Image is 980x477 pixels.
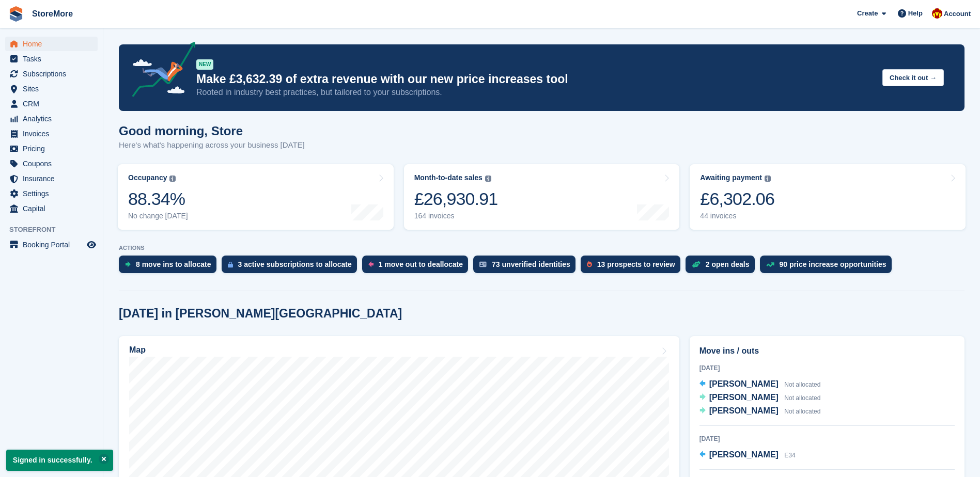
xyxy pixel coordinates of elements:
a: menu [5,112,98,126]
span: E34 [784,452,795,459]
a: menu [5,237,98,252]
a: [PERSON_NAME] E34 [699,449,796,462]
a: Awaiting payment £6,302.06 44 invoices [690,164,966,230]
div: 90 price increase opportunities [780,260,886,268]
img: move_outs_to_deallocate_icon-f764333ba52eb49d3ac5e1228854f67142a1ed5810a6f6cc68b1a99e826820c5.svg [368,261,374,267]
a: 90 price increase opportunities [760,256,897,278]
span: Pricing [23,141,85,156]
span: Storefront [9,225,103,235]
span: CRM [23,97,85,111]
a: 8 move ins to allocate [119,256,222,278]
a: menu [5,82,98,96]
a: menu [5,201,98,216]
button: Check it out → [882,69,944,86]
div: 164 invoices [414,212,498,220]
div: Occupancy [128,173,167,182]
div: [DATE] [699,363,955,373]
a: menu [5,186,98,201]
h2: Map [129,345,146,355]
p: Make £3,632.39 of extra revenue with our new price increases tool [196,72,874,87]
span: Account [944,9,971,19]
div: No change [DATE] [128,212,188,220]
a: 3 active subscriptions to allocate [222,256,362,278]
img: icon-info-grey-7440780725fd019a000dd9b08b2336e03edf1995a4989e88bcd33f0948082b44.svg [765,176,771,182]
div: £6,302.06 [700,188,774,210]
a: [PERSON_NAME] Not allocated [699,378,821,391]
a: menu [5,97,98,111]
span: Capital [23,201,85,216]
a: menu [5,52,98,66]
div: NEW [196,59,213,70]
div: £26,930.91 [414,188,498,210]
img: price_increase_opportunities-93ffe204e8149a01c8c9dc8f82e8f89637d9d84a8eef4429ea346261dce0b2c0.svg [766,262,774,267]
span: Create [857,8,878,19]
span: Sites [23,82,85,96]
img: Store More Team [932,8,942,19]
p: ACTIONS [119,245,965,251]
span: Tasks [23,52,85,66]
span: Not allocated [784,394,820,402]
span: [PERSON_NAME] [709,379,779,388]
div: Month-to-date sales [414,173,483,182]
span: Help [908,8,923,19]
a: menu [5,37,98,51]
span: [PERSON_NAME] [709,393,779,402]
div: Awaiting payment [700,173,762,182]
h2: [DATE] in [PERSON_NAME][GEOGRAPHIC_DATA] [119,307,402,321]
a: menu [5,126,98,141]
img: prospect-51fa495bee0391a8d652442698ab0144808aea92771e9ea1ae160a38d050c398.svg [587,261,592,267]
a: 73 unverified identities [473,256,581,278]
p: Signed in successfully. [6,450,113,471]
a: 1 move out to deallocate [362,256,473,278]
img: active_subscription_to_allocate_icon-d502201f5373d7db506a760aba3b589e785aa758c864c3986d89f69b8ff3... [228,261,233,268]
p: Here's what's happening across your business [DATE] [119,139,305,151]
img: move_ins_to_allocate_icon-fdf77a2bb77ea45bf5b3d319d69a93e2d87916cf1d5bf7949dd705db3b84f3ca.svg [125,261,131,267]
span: Not allocated [784,408,820,415]
a: Preview store [85,239,98,251]
div: 2 open deals [706,260,750,268]
div: 88.34% [128,188,188,210]
div: [DATE] [699,434,955,443]
span: Settings [23,186,85,201]
a: 13 prospects to review [581,256,686,278]
a: menu [5,171,98,186]
h1: Good morning, Store [119,124,305,138]
a: StoreMore [28,5,77,22]
a: Month-to-date sales £26,930.91 164 invoices [404,164,680,230]
span: Invoices [23,126,85,141]
span: Not allocated [784,381,820,388]
a: Occupancy 88.34% No change [DATE] [118,164,394,230]
span: Analytics [23,112,85,126]
span: Coupons [23,156,85,171]
div: 3 active subscriptions to allocate [238,260,352,268]
a: menu [5,156,98,171]
img: price-adjustments-announcement-icon-8257ccfd72463d97f412b2fc003d46551f7dbcb40ab6d574587a9cd5c0d94... [123,42,196,101]
span: [PERSON_NAME] [709,450,779,459]
a: [PERSON_NAME] Not allocated [699,405,821,418]
div: 44 invoices [700,212,774,220]
img: stora-icon-8386f47178a22dfd0bd8f6a31ec36ba5ce8667c1dd55bd0f319d3a0aa187defe.svg [8,6,24,22]
span: Subscriptions [23,67,85,81]
img: verify_identity-adf6edd0f0f0b5bbfe63781bf79b02c33cf7c696d77639b501bdc392416b5a36.svg [479,261,487,267]
div: 13 prospects to review [597,260,675,268]
span: Insurance [23,171,85,186]
a: [PERSON_NAME] Not allocated [699,391,821,405]
span: [PERSON_NAME] [709,406,779,415]
div: 8 move ins to allocate [136,260,211,268]
img: deal-1b604bf984904fb50ccaf53a9ad4b4a5d6e5aea283cecdc64d6e3604feb123c2.svg [692,261,701,268]
span: Home [23,37,85,51]
span: Booking Portal [23,237,85,252]
a: menu [5,67,98,81]
a: menu [5,141,98,156]
p: Rooted in industry best practices, but tailored to your subscriptions. [196,87,874,98]
div: 1 move out to deallocate [379,260,463,268]
div: 73 unverified identities [492,260,570,268]
img: icon-info-grey-7440780725fd019a000dd9b08b2336e03edf1995a4989e88bcd33f0948082b44.svg [485,176,491,182]
img: icon-info-grey-7440780725fd019a000dd9b08b2336e03edf1995a4989e88bcd33f0948082b44.svg [169,176,176,182]
a: 2 open deals [686,256,760,278]
h2: Move ins / outs [699,345,955,357]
